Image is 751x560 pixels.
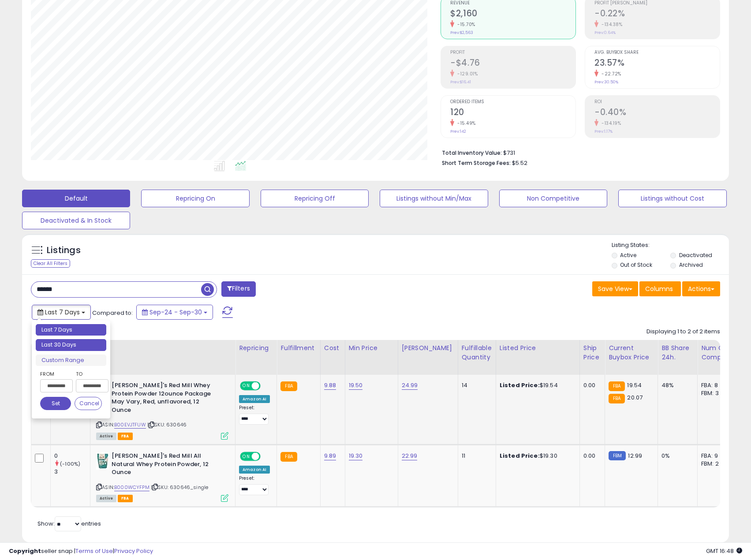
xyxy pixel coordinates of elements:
small: Prev: 142 [450,129,466,134]
div: ASIN: [96,452,228,501]
div: Preset: [239,405,270,425]
span: Ordered Items [450,100,575,105]
div: Title [94,343,232,353]
b: Listed Price: [500,452,540,460]
small: -129.01% [454,71,478,77]
button: Non Competitive [499,190,607,207]
span: FBA [118,495,133,502]
small: Prev: 1.17% [594,129,613,134]
small: -134.19% [598,120,621,127]
div: [PERSON_NAME] [402,343,454,353]
span: | SKU: 630646 [147,421,187,428]
div: seller snap | | [9,547,153,556]
button: Set [40,397,71,410]
label: Archived [679,261,703,269]
span: ROI [594,100,720,105]
div: 0% [661,452,691,460]
small: FBM [609,451,626,460]
div: $19.54 [500,381,573,389]
small: -134.38% [598,21,622,28]
span: 2025-10-8 16:48 GMT [706,547,742,555]
a: 24.99 [402,381,418,390]
button: Columns [639,281,681,296]
small: (-100%) [60,460,80,467]
span: Last 7 Days [45,308,80,317]
li: $731 [442,147,714,157]
div: Fulfillment [280,343,316,353]
span: 20.07 [627,393,643,402]
a: B00EVJTFUW [114,421,146,429]
small: Prev: $16.41 [450,79,471,85]
div: BB Share 24h. [661,343,694,362]
div: 3 [54,468,90,476]
div: 0.00 [583,452,598,460]
small: -22.72% [598,71,621,77]
span: $5.52 [512,159,527,167]
div: FBM: 3 [701,389,730,397]
div: Amazon AI [239,395,270,403]
span: ON [241,382,252,390]
label: Active [620,251,636,259]
a: B000WCYFPM [114,484,149,491]
div: Amazon AI [239,466,270,474]
button: Default [22,190,130,207]
a: 19.50 [349,381,363,390]
button: Cancel [75,397,102,410]
h2: -0.22% [594,8,720,20]
img: 41ln7AVjAAL._SL40_.jpg [96,452,109,470]
a: Privacy Policy [114,547,153,555]
label: From [40,370,71,378]
div: ASIN: [96,381,228,439]
small: Prev: $2,563 [450,30,473,35]
h2: $2,160 [450,8,575,20]
span: Profit [450,50,575,55]
div: 0 [54,452,90,460]
small: FBA [280,381,297,391]
small: Prev: 30.50% [594,79,618,85]
span: OFF [259,453,273,460]
button: Listings without Cost [618,190,726,207]
button: Sep-24 - Sep-30 [136,305,213,320]
span: Profit [PERSON_NAME] [594,1,720,6]
small: FBA [280,452,297,462]
div: Num of Comp. [701,343,733,362]
span: Columns [645,284,673,293]
a: 9.89 [324,452,336,460]
div: 14 [462,381,489,389]
li: Custom Range [36,355,106,366]
button: Filters [221,281,256,297]
label: To [76,370,102,378]
div: Min Price [349,343,394,353]
span: 19.54 [627,381,642,389]
small: FBA [609,394,625,403]
div: Displaying 1 to 2 of 2 items [646,328,720,336]
div: $19.30 [500,452,573,460]
h2: 23.57% [594,58,720,70]
small: -15.49% [454,120,476,127]
a: Terms of Use [75,547,113,555]
button: Listings without Min/Max [380,190,488,207]
span: FBA [118,433,133,440]
div: 11 [462,452,489,460]
div: Clear All Filters [31,259,70,268]
span: Revenue [450,1,575,6]
a: 22.99 [402,452,418,460]
b: Total Inventory Value: [442,149,502,157]
span: OFF [259,382,273,390]
button: Repricing On [141,190,249,207]
b: Listed Price: [500,381,540,389]
button: Deactivated & In Stock [22,212,130,229]
li: Last 7 Days [36,324,106,336]
button: Last 7 Days [32,305,91,320]
div: FBA: 9 [701,452,730,460]
span: ON [241,453,252,460]
li: Last 30 Days [36,339,106,351]
b: [PERSON_NAME]'s Red Mill All Natural Whey Protein Powder, 12 Ounce [112,452,219,479]
span: 12.99 [628,452,642,460]
button: Repricing Off [261,190,369,207]
span: Sep-24 - Sep-30 [149,308,202,317]
div: Preset: [239,475,270,495]
b: Short Term Storage Fees: [442,159,511,167]
span: Show: entries [37,519,101,528]
h2: -0.40% [594,107,720,119]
